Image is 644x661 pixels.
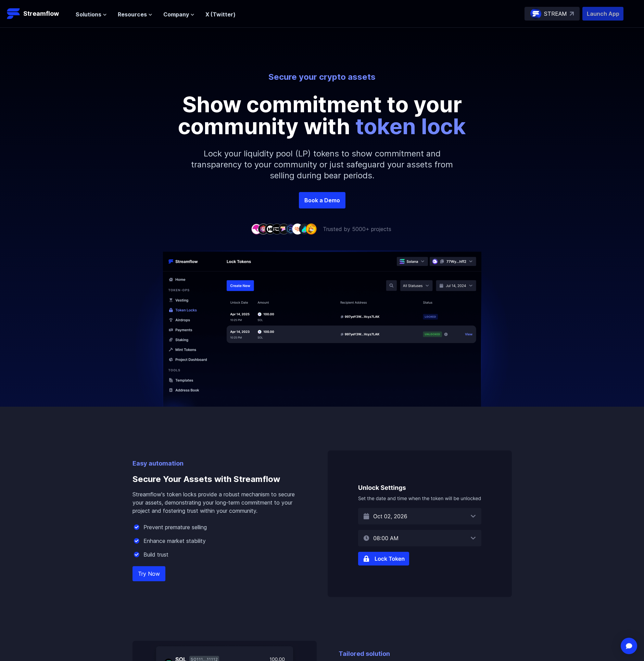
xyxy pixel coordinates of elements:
img: company-8 [299,224,310,234]
p: Streamflow [23,9,59,18]
p: Tailored solution [339,649,512,659]
a: Try Now [132,566,165,581]
img: top-right-arrow.svg [570,12,574,16]
button: Company [163,10,194,18]
p: Streamflow's token locks provide a robust mechanism to secure your assets, demonstrating your lon... [132,490,306,515]
p: Easy automation [132,459,306,468]
p: Show commitment to your community with [168,93,476,137]
img: company-6 [285,224,296,234]
p: Lock your liquidity pool (LP) tokens to show commitment and transparency to your community or jus... [175,137,469,192]
p: Enhance market stability [143,537,206,545]
img: company-2 [258,224,269,234]
p: Build trust [143,550,168,559]
p: Secure your crypto assets [132,72,512,82]
button: Resources [118,10,152,18]
a: Streamflow [7,7,69,21]
a: X (Twitter) [205,11,236,18]
div: Open Intercom Messenger [621,638,637,654]
img: company-5 [278,224,289,234]
p: Trusted by 5000+ projects [323,225,391,233]
img: company-4 [272,224,282,234]
img: company-9 [306,224,317,234]
button: Solutions [76,10,107,18]
span: Company [163,10,189,18]
img: Hero Image [127,250,517,424]
img: Secure Your Assets with Streamflow [328,450,512,597]
button: Launch App [582,7,623,21]
span: Resources [118,10,147,18]
a: Book a Demo [299,192,345,208]
p: Prevent premature selling [143,523,207,531]
img: company-7 [292,224,303,234]
span: token lock [355,113,466,139]
img: company-1 [251,224,262,234]
a: STREAM [525,7,580,21]
p: STREAM [544,10,567,18]
img: company-3 [265,224,276,234]
h3: Secure Your Assets with Streamflow [132,468,306,490]
img: streamflow-logo-circle.png [530,8,541,19]
span: Solutions [76,10,101,18]
img: Streamflow Logo [7,7,21,21]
